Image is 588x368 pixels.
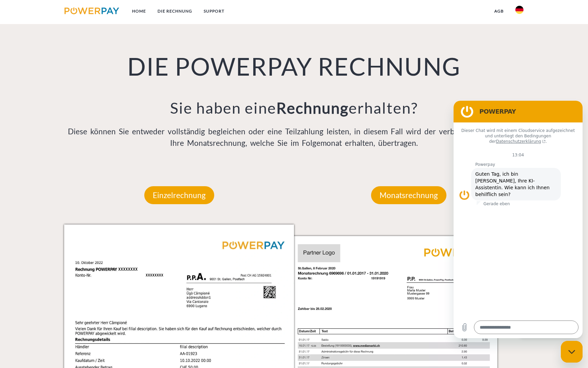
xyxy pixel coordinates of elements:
a: Home [126,5,152,17]
a: DIE RECHNUNG [152,5,198,17]
img: logo-powerpay.svg [65,7,119,14]
p: Monatsrechnung [371,186,446,205]
a: SUPPORT [198,5,230,17]
iframe: Schaltfläche zum Öffnen des Messaging-Fensters; Konversation läuft [561,341,583,363]
p: Einzelrechnung [144,186,214,205]
p: Diese können Sie entweder vollständig begleichen oder eine Teilzahlung leisten, in diesem Fall wi... [64,126,524,149]
h1: DIE POWERPAY RECHNUNG [64,51,524,81]
h3: Sie haben eine erhalten? [64,98,524,117]
img: de [515,6,523,14]
b: Rechnung [276,99,349,117]
a: agb [489,5,510,17]
iframe: Messaging-Fenster [454,101,583,338]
